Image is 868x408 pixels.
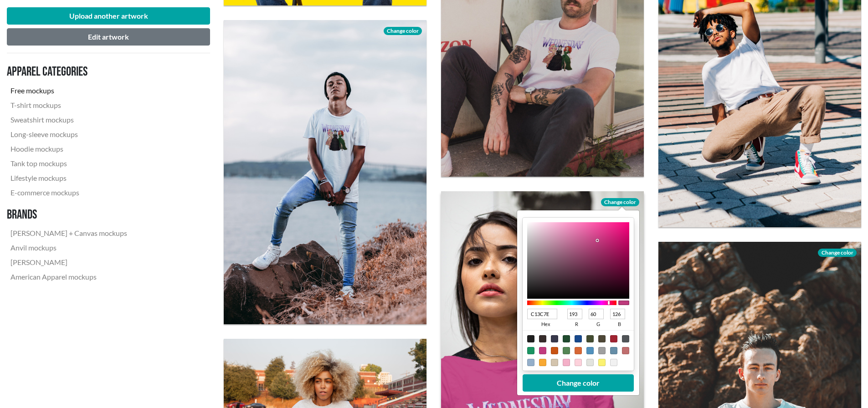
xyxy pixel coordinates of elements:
[7,83,131,98] a: Free mockups
[7,112,131,127] a: Sweatshirt mockups
[563,347,570,354] div: #548655
[551,347,558,354] div: #c85313
[586,347,594,354] div: #5191bd
[601,198,639,206] span: Change color
[7,156,131,171] a: Tank top mockups
[539,347,546,354] div: #c13c7e
[551,359,558,366] div: #d3c4ad
[527,335,534,342] div: #1f1f1f
[7,226,131,240] a: [PERSON_NAME] + Canvas mockups
[7,98,131,112] a: T-shirt mockups
[7,255,131,270] a: [PERSON_NAME]
[7,64,131,80] h3: Apparel categories
[610,359,617,366] div: #f1f1f1
[610,347,617,354] div: #668ea7
[575,359,582,366] div: #fcd1db
[527,359,534,366] div: #94afca
[563,359,570,366] div: #f4b0c8
[7,270,131,284] a: American Apparel mockups
[523,374,634,392] button: Change color
[539,335,546,342] div: #372d2c
[575,335,582,342] div: #18498c
[589,319,607,330] span: g
[586,359,594,366] div: #e2e3de
[563,335,570,342] div: #1F4A2E
[527,347,534,354] div: #1a9462
[7,127,131,142] a: Long-sleeve mockups
[818,249,856,257] span: Change color
[7,28,210,46] button: Edit artwork
[384,27,422,35] span: Change color
[622,335,629,342] div: #505457
[586,335,594,342] div: #434c31
[7,142,131,156] a: Hoodie mockups
[527,319,565,330] span: hex
[598,347,606,354] div: #9f9f9f
[598,335,606,342] div: #4e4737
[7,207,131,223] h3: Brands
[551,335,558,342] div: #37384a
[575,347,582,354] div: #d76735
[610,319,629,330] span: b
[567,319,586,330] span: r
[7,185,131,200] a: E-commerce mockups
[539,359,546,366] div: #f8a933
[7,171,131,185] a: Lifestyle mockups
[7,7,210,25] button: Upload another artwork
[622,347,629,354] div: #bf6e6e
[610,335,617,342] div: #a02331
[7,240,131,255] a: Anvil mockups
[598,359,606,366] div: #fbf271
